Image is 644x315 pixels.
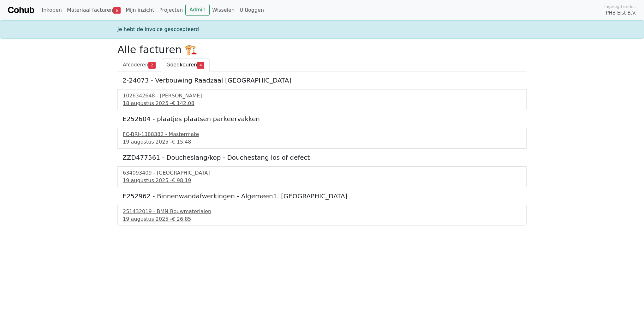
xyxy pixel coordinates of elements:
div: 634093409 - [GEOGRAPHIC_DATA] [123,169,521,177]
a: Cohub [8,3,34,18]
div: 19 augustus 2025 - [123,138,521,146]
a: 251432019 - BMN Bouwmaterialen19 augustus 2025 -€ 26,85 [123,208,521,223]
span: 6 [113,7,121,14]
h2: Alle facturen 🏗️ [117,44,527,56]
span: Ingelogd onder: [604,3,636,9]
span: 2 [148,62,156,68]
span: € 15,48 [172,139,191,145]
div: 18 augustus 2025 - [123,100,521,107]
h5: 2-24073 - Verbouwing Raadzaal [GEOGRAPHIC_DATA] [122,77,522,84]
a: 1026342648 - [PERSON_NAME]18 augustus 2025 -€ 142,08 [123,92,521,107]
div: 1026342648 - [PERSON_NAME] [123,92,521,100]
h5: ZZD477561 - Doucheslang/kop - Douchestang los of defect [122,154,522,161]
span: € 26,85 [172,216,191,222]
span: Goedkeuren [166,62,197,68]
a: Mijn inzicht [123,4,157,16]
h5: E252962 - Binnenwandafwerkingen - Algemeen1. [GEOGRAPHIC_DATA] [122,192,522,200]
div: 19 augustus 2025 - [123,177,521,184]
a: Uitloggen [237,4,266,16]
h5: E252604 - plaatjes plaatsen parkeervakken [122,115,522,123]
a: Inkopen [39,4,64,16]
a: Goedkeuren4 [161,58,210,71]
span: 4 [197,62,204,68]
div: Je hebt de invoice geaccepteerd [114,26,530,33]
a: Projecten [157,4,185,16]
a: Admin [185,4,210,16]
div: 19 augustus 2025 - [123,215,521,223]
a: Wisselen [210,4,237,16]
div: FC-BRI-1388382 - Mastermate [123,131,521,138]
span: PHB Elst B.V. [606,9,636,17]
a: 634093409 - [GEOGRAPHIC_DATA]19 augustus 2025 -€ 98,19 [123,169,521,184]
div: 251432019 - BMN Bouwmaterialen [123,208,521,215]
a: Afcoderen2 [117,58,161,71]
a: FC-BRI-1388382 - Mastermate19 augustus 2025 -€ 15,48 [123,131,521,146]
span: € 98,19 [172,177,191,183]
span: Afcoderen [123,62,148,68]
a: Materiaal facturen6 [64,4,123,16]
span: € 142,08 [172,100,194,106]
